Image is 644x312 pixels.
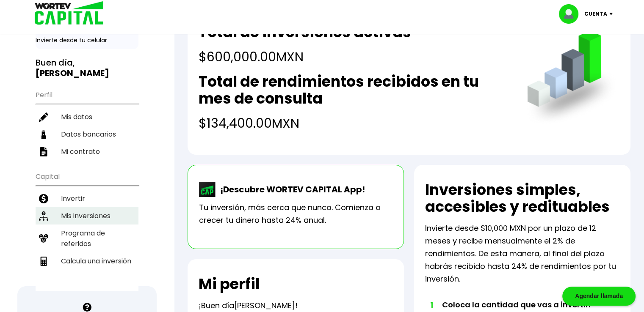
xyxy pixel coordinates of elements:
[39,257,48,266] img: calculadora-icon.17d418c4.svg
[199,182,216,197] img: wortev-capital-app-icon
[36,207,138,224] a: Mis inversiones
[523,30,619,126] img: grafica.516fef24.png
[36,36,138,45] p: Invierte desde tu celular
[234,300,295,311] span: [PERSON_NAME]
[36,143,138,160] a: Mi contrato
[607,13,619,15] img: icon-down
[39,112,48,122] img: editar-icon.952d3147.svg
[36,252,138,270] a: Calcula una inversión
[199,47,411,66] h4: $600,000.00 MXN
[39,211,48,221] img: inversiones-icon.6695dc30.svg
[429,299,434,312] span: 1
[199,24,411,41] h2: Total de inversiones activas
[425,222,619,285] p: Invierte desde $10,000 MXN por un plazo de 12 meses y recibe mensualmente el 2% de rendimientos. ...
[39,130,48,139] img: datos-icon.10cf9172.svg
[39,234,48,243] img: recomiendanos-icon.9b8e9327.svg
[562,287,636,306] div: Agendar llamada
[216,183,365,196] p: ¡Descubre WORTEV CAPITAL App!
[425,181,619,215] h2: Inversiones simples, accesibles y redituables
[199,276,260,293] h2: Mi perfil
[36,57,138,79] h3: Buen día,
[36,85,138,160] ul: Perfil
[199,73,510,107] h2: Total de rendimientos recibidos en tu mes de consulta
[39,194,48,203] img: invertir-icon.b3b967d7.svg
[36,108,138,126] a: Mis datos
[199,201,392,227] p: Tu inversión, más cerca que nunca. Comienza a crecer tu dinero hasta 24% anual.
[584,8,607,20] p: Cuenta
[36,126,138,143] a: Datos bancarios
[39,147,48,156] img: contrato-icon.f2db500c.svg
[199,114,510,133] h4: $134,400.00 MXN
[36,167,138,291] ul: Capital
[199,299,298,312] p: ¡Buen día !
[36,224,138,252] a: Programa de referidos
[36,67,109,79] b: [PERSON_NAME]
[36,190,138,207] a: Invertir
[559,4,584,24] img: profile-image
